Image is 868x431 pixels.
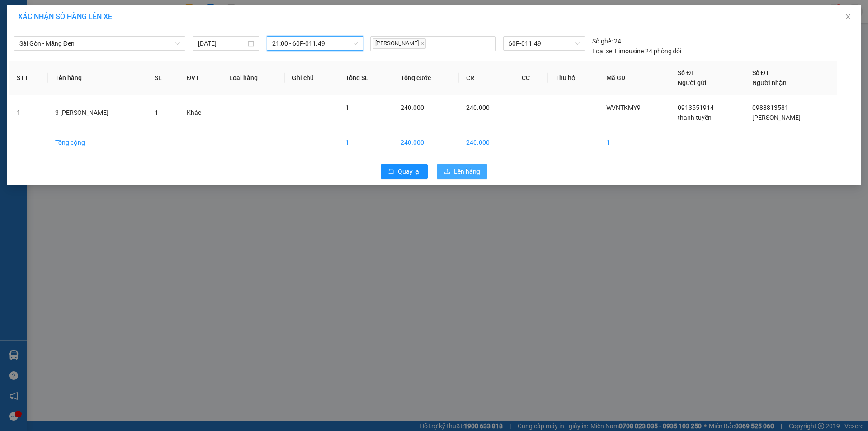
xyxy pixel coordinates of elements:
[338,61,393,95] th: Tổng SL
[338,130,393,155] td: 1
[9,61,48,95] th: STT
[599,130,671,155] td: 1
[388,168,394,175] span: rollback
[48,61,147,95] th: Tên hàng
[459,130,514,155] td: 240.000
[592,36,613,46] span: Số ghế:
[466,104,490,111] span: 240.000
[592,46,682,56] div: Limousine 24 phòng đôi
[420,41,425,46] span: close
[198,38,246,48] input: 15/08/2025
[752,114,801,121] span: [PERSON_NAME]
[19,37,180,50] span: Sài Gòn - Măng Đen
[606,104,641,111] span: WVNTKMY9
[155,109,158,116] span: 1
[678,79,707,86] span: Người gửi
[844,13,852,20] span: close
[592,46,613,56] span: Loại xe:
[459,61,514,95] th: CR
[9,95,48,130] td: 1
[599,61,671,95] th: Mã GD
[179,95,222,130] td: Khác
[48,95,147,130] td: 3 [PERSON_NAME]
[393,130,459,155] td: 240.000
[401,104,424,111] span: 240.000
[393,61,459,95] th: Tổng cước
[752,69,769,76] span: Số ĐT
[835,5,861,30] button: Close
[18,12,112,21] span: XÁC NHẬN SỐ HÀNG LÊN XE
[272,37,358,50] span: 21:00 - 60F-011.49
[678,104,714,111] span: 0913551914
[381,164,428,179] button: rollbackQuay lại
[592,36,621,46] div: 24
[437,164,487,179] button: uploadLên hàng
[678,69,695,76] span: Số ĐT
[548,61,599,95] th: Thu hộ
[514,61,547,95] th: CC
[285,61,338,95] th: Ghi chú
[373,38,426,49] span: [PERSON_NAME]
[752,79,787,86] span: Người nhận
[345,104,349,111] span: 1
[398,166,420,176] span: Quay lại
[444,168,450,175] span: upload
[509,37,579,50] span: 60F-011.49
[222,61,285,95] th: Loại hàng
[48,130,147,155] td: Tổng cộng
[454,166,480,176] span: Lên hàng
[179,61,222,95] th: ĐVT
[752,104,788,111] span: 0988813581
[147,61,179,95] th: SL
[678,114,712,121] span: thanh tuyền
